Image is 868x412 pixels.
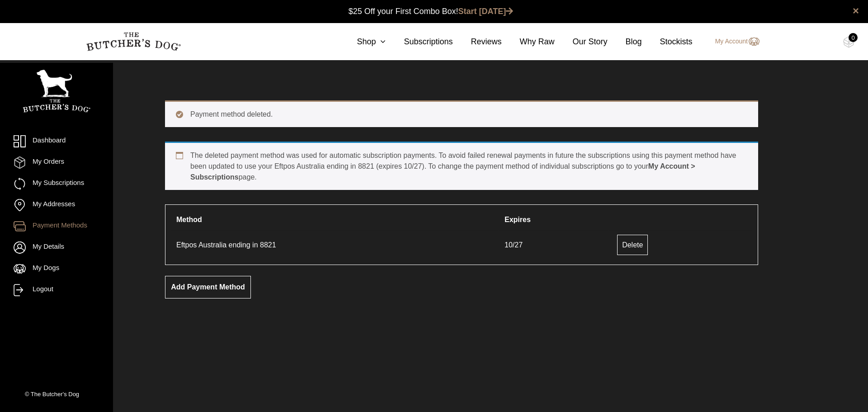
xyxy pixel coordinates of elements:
[165,142,758,190] div: The deleted payment method was used for automatic subscription payments. To avoid failed renewal ...
[555,36,608,48] a: Our Story
[502,36,555,48] a: Why Raw
[171,230,498,259] td: Eftpos Australia ending in 8821
[14,242,99,254] a: My Details
[849,33,858,42] div: 0
[453,36,501,48] a: Reviews
[14,263,99,275] a: My Dogs
[499,230,609,259] td: 10/27
[23,70,90,113] img: TBD_Portrait_Logo_White.png
[165,276,251,298] a: Add payment method
[165,100,758,127] div: Payment method deleted.
[14,135,99,147] a: Dashboard
[505,216,531,223] span: Expires
[458,7,514,16] a: Start [DATE]
[386,36,453,48] a: Subscriptions
[176,216,202,223] span: Method
[706,36,759,47] a: My Account
[14,156,99,169] a: My Orders
[14,220,99,232] a: Payment Methods
[617,235,648,255] a: Delete
[642,36,693,48] a: Stockists
[608,36,642,48] a: Blog
[14,178,99,190] a: My Subscriptions
[853,5,859,16] a: close
[339,36,386,48] a: Shop
[14,284,99,296] a: Logout
[14,199,99,211] a: My Addresses
[843,36,854,48] img: TBD_Cart-Empty.png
